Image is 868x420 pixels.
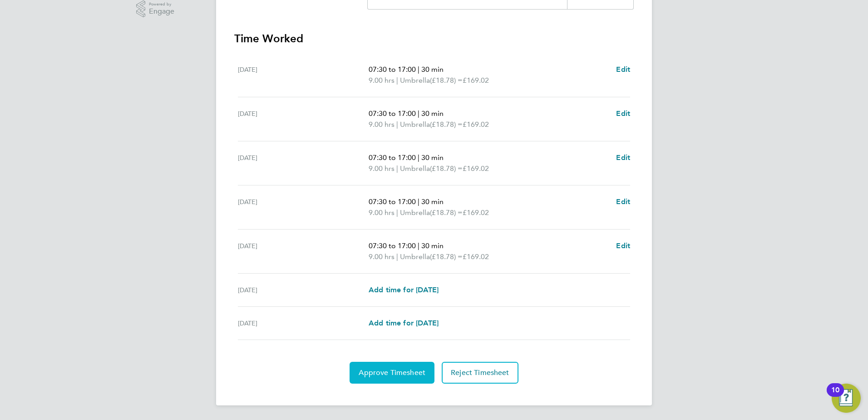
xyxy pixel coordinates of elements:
span: (£18.78) = [430,164,463,173]
a: Powered byEngage [136,0,175,18]
span: 9.00 hrs [369,208,395,217]
span: Edit [616,153,630,162]
span: | [396,164,398,173]
span: 9.00 hrs [369,252,395,261]
span: | [418,109,419,118]
span: Powered by [149,0,174,8]
span: Reject Timesheet [451,368,509,377]
span: | [418,241,419,250]
span: £169.02 [463,164,489,173]
span: 30 min [421,65,444,74]
button: Approve Timesheet [350,362,434,384]
a: Edit [616,108,630,119]
span: | [418,197,419,206]
span: 9.00 hrs [369,76,395,85]
div: [DATE] [238,318,369,329]
div: [DATE] [238,108,369,130]
span: | [396,120,398,129]
span: 07:30 to 17:00 [369,197,416,206]
a: Edit [616,64,630,75]
span: 07:30 to 17:00 [369,65,416,74]
span: 07:30 to 17:00 [369,109,416,118]
span: Edit [616,197,630,206]
div: [DATE] [238,240,369,262]
span: Edit [616,65,630,74]
span: 07:30 to 17:00 [369,153,416,162]
span: £169.02 [463,76,489,85]
a: Add time for [DATE] [369,285,439,295]
span: 30 min [421,241,444,250]
span: £169.02 [463,120,489,129]
span: Umbrella [400,207,430,218]
span: | [396,252,398,261]
div: 10 [831,390,839,402]
div: [DATE] [238,64,369,86]
span: 9.00 hrs [369,120,395,129]
div: [DATE] [238,285,369,295]
span: (£18.78) = [430,252,463,261]
span: Edit [616,109,630,118]
span: (£18.78) = [430,208,463,217]
span: 9.00 hrs [369,164,395,173]
span: Engage [149,8,174,15]
div: [DATE] [238,196,369,218]
a: Edit [616,152,630,163]
span: 30 min [421,197,444,206]
a: Edit [616,240,630,251]
span: | [418,65,419,74]
button: Reject Timesheet [442,362,518,384]
span: 30 min [421,153,444,162]
div: [DATE] [238,152,369,174]
a: Edit [616,196,630,207]
span: Add time for [DATE] [369,319,439,327]
h3: Time Worked [234,31,634,46]
span: | [396,208,398,217]
span: | [418,153,419,162]
span: 30 min [421,109,444,118]
span: Umbrella [400,75,430,86]
span: Approve Timesheet [359,368,425,377]
span: | [396,76,398,85]
span: Umbrella [400,119,430,130]
span: Umbrella [400,163,430,174]
span: Umbrella [400,251,430,262]
span: Edit [616,241,630,250]
span: £169.02 [463,208,489,217]
span: £169.02 [463,252,489,261]
span: Add time for [DATE] [369,285,439,294]
span: (£18.78) = [430,76,463,85]
button: Open Resource Center, 10 new notifications [832,384,861,413]
span: 07:30 to 17:00 [369,241,416,250]
span: (£18.78) = [430,120,463,129]
a: Add time for [DATE] [369,318,439,329]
